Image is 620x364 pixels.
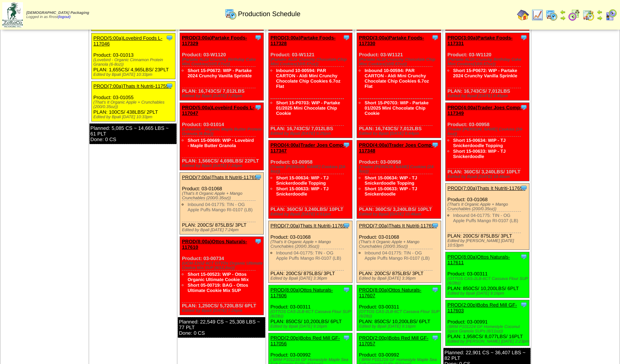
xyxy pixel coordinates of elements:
div: (That's It Organic Apple + Mango Crunchables (200/0.35oz)) [271,240,352,249]
a: PROD(7:00a)Thats It Nutriti-117657 [359,223,437,229]
div: Product: 03-00958 PLAN: 360CS / 3,240LBS / 10PLT [357,140,441,219]
a: PROD(2:00p)Bobs Red Mill GF-117056 [271,335,340,346]
div: Edited by Bpali [DATE] 8:44pm [359,131,440,136]
div: Product: 03-01068 PLAN: 200CS / 875LBS / 3PLT [268,221,352,283]
div: Product: 03-01014 PLAN: 1,566CS / 4,698LBS / 22PLT [180,103,264,170]
a: PROD(3:00a)Partake Foods-117331 [448,35,513,46]
div: Edited by Bpali [DATE] 3:36pm [359,276,440,281]
a: Short 15-00634: WIP - TJ Snickerdoodle Topping [453,138,506,148]
img: Tooltip [343,141,350,149]
img: Tooltip [520,184,528,192]
a: PROD(4:00a)Trader Joes Comp-117347 [271,142,345,153]
a: PROD(3:00a)Partake Foods-117330 [359,35,424,46]
div: (That's It Organic Apple + Mango Crunchables (200/0.35oz)) [359,240,440,249]
div: Edited by Bpali [DATE] 3:36pm [271,276,352,281]
div: Edited by Bpali [DATE] 8:45pm [448,94,529,98]
div: Product: 03-00958 PLAN: 360CS / 3,240LBS / 10PLT [445,103,529,181]
a: Short 15-00634: WIP - TJ Snickerdoodle Topping [364,175,417,186]
div: Product: 03-01068 PLAN: 200CS / 875LBS / 3PLT [180,173,264,235]
img: Tooltip [254,238,262,245]
img: Tooltip [431,334,439,341]
span: Logged in as Rrost [26,11,89,19]
a: PROD(7:00a)Thats It Nutriti-117656 [271,223,348,229]
div: Edited by Bpali [DATE] 7:25pm [182,94,263,98]
img: calendarprod.gif [546,9,558,21]
div: Edited by Bpali [DATE] 10:46am [359,212,440,217]
a: Short 15-P0703: WIP - Partake 01/2025 Mini Chocolate Chip Cookie [276,100,340,116]
div: Product: 03-01068 PLAN: 200CS / 875LBS / 3PLT [357,221,441,283]
a: Short 15-00669: WIP - Lovebird - Maple Butter Granola [188,138,254,148]
a: Short 15-00633: WIP - TJ Snickerdoodle [364,186,417,197]
a: PROD(4:00a)Trader Joes Comp-117348 [359,142,433,153]
span: Production Schedule [238,10,300,18]
div: (That's It Organic Apple + Mango Crunchables (200/0.35oz)) [182,191,263,200]
a: Short 15-P0703: WIP - Partake 01/2025 Mini Chocolate Chip Cookie [364,100,429,116]
div: Product: 03-00311 PLAN: 850CS / 10,200LBS / 6PLT [445,252,529,298]
div: Edited by Bpali [DATE] 10:33pm [94,115,175,119]
img: Tooltip [520,253,528,260]
div: (OTTOS CAS-2LB-6CT Cassava Flour SUP (6/2lb)) [359,310,440,319]
div: Planned: 22,549 CS ~ 25,308 LBS ~ 77 PLT Done: 0 CS [178,317,265,338]
a: PROD(5:00a)Lovebird Foods L-117046 [94,35,163,47]
img: Tooltip [431,141,439,149]
a: Inbound 04-01775: TIN - OG Apple Puffs Mango RI-0107 (LB) [453,213,518,223]
div: (Partake ALDI Crunchy Birthday Cake Mini Cookies(10/0.67oz)) [182,57,263,66]
a: PROD(5:00a)Lovebird Foods L-117047 [182,105,254,116]
a: PROD(3:00a)Partake Foods-117329 [182,35,247,46]
div: Edited by Bpali [DATE] 7:24pm [182,228,263,232]
img: Tooltip [343,334,350,341]
div: (OTTOS CAS-2LB-6CT Cassava Flour SUP (6/2lb)) [448,277,529,286]
div: (Trader [PERSON_NAME] Cookies (24-6oz)) [448,127,529,136]
div: Edited by Bpali [DATE] 7:24pm [182,308,263,313]
div: Edited by Bpali [DATE] 9:16pm [359,324,440,329]
a: Short 05-00719: BAG - Ottos Ultimate Cookie Mix SUP [188,283,248,293]
a: PROD(7:00a)Thats It Nutriti-117550 [94,83,171,89]
div: Edited by Bpali [DATE] 4:51pm [271,212,352,217]
img: arrowleft.gif [560,9,566,15]
div: (Partake ALDI Crunchy Chocolate Chip Mini Cookies(10/0.67oz)) [271,57,352,66]
div: Edited by [PERSON_NAME] [DATE] 2:23pm [448,339,529,344]
a: (logout) [58,15,71,19]
a: PROD(8:00a)Ottos Naturals-117606 [271,287,333,298]
div: (Partake ALDI Crunchy Chocolate Chip Mini Cookies(10/0.67oz)) [359,57,440,66]
div: (OTTOS CAS-2LB-6CT Cassava Flour SUP (6/2lb)) [271,310,352,319]
a: Inbound 04-01775: TIN - OG Apple Puffs Mango RI-0107 (LB) [188,202,253,212]
div: (Lovebird - Organic Cinnamon Protein Granola (6-8oz)) [94,58,175,67]
div: Planned: 5,085 CS ~ 14,665 LBS ~ 61 PLT Done: 0 CS [89,123,177,144]
img: calendarcustomer.gif [605,9,617,21]
img: Tooltip [254,104,262,111]
img: Tooltip [166,82,173,90]
a: Inbound 04-01775: TIN - OG Apple Puffs Mango RI-0107 (LB) [276,250,341,261]
span: [DEMOGRAPHIC_DATA] Packaging [26,11,89,15]
img: arrowleft.gif [597,9,603,15]
div: Product: 03-01013 PLAN: 1,655CS / 4,965LBS / 23PLT [91,33,175,79]
div: (Partake ALDI Crunchy Birthday Cake Mini Cookies(10/0.67oz)) [448,57,529,66]
img: calendarinout.gif [582,9,594,21]
img: line_graph.gif [531,9,543,21]
img: Tooltip [343,222,350,229]
img: zoroco-logo-small.webp [2,2,23,27]
img: calendarblend.gif [568,9,580,21]
div: (That's It Organic Apple + Mango Crunchables (200/0.35oz)) [448,202,529,211]
div: Product: 03-W1120 PLAN: 16,743CS / 7,012LBS [445,33,529,101]
div: Product: 03-W1121 PLAN: 16,743CS / 7,012LBS [268,33,352,138]
div: Product: 03-W1121 PLAN: 16,743CS / 7,012LBS [357,33,441,138]
img: Tooltip [254,173,262,181]
a: Inbound 10-00594: PAR CARTON - Aldi Mini Crunchy Chocolate Chip Cookies 6.7oz Flat [276,68,340,89]
div: (BRM P101224 GF Homestyle Coconut Spice Granola SUPs (6/11oz)) [448,325,529,334]
a: Short 15-00633: WIP - TJ Snickerdoodle [453,149,506,159]
div: (Trader [PERSON_NAME] Cookies (24-6oz)) [359,165,440,174]
img: Tooltip [431,286,439,293]
div: (UCM-12OZ-6CT OTTOs Organic Ultimate Cookie Mix SUP (6/12.2oz)) [182,261,263,270]
div: Product: 03-W1120 PLAN: 16,743CS / 7,012LBS [180,33,264,101]
a: Short 15-00523: WIP - Ottos Organic Ultimate Cookie Mix [188,272,249,282]
div: Edited by [PERSON_NAME] [DATE] 10:53pm [448,239,529,248]
a: PROD(8:00a)Ottos Naturals-117610 [182,239,247,250]
a: PROD(7:00a)Thats It Nutriti-117655 [182,174,260,180]
a: Short 15-00634: WIP - TJ Snickerdoodle Topping [276,175,329,186]
a: PROD(2:00p)Bobs Red Mill GF-117057 [359,335,428,346]
a: PROD(4:00a)Trader Joes Comp-117349 [448,105,522,116]
div: Product: 03-00311 PLAN: 850CS / 10,200LBS / 6PLT [357,285,441,331]
a: PROD(8:00a)Ottos Naturals-117611 [448,254,510,265]
img: Tooltip [431,34,439,41]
